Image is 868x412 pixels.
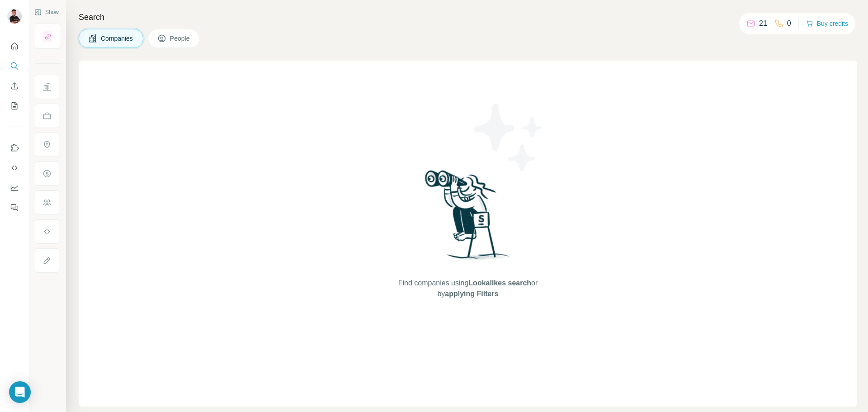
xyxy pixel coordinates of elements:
[468,279,531,287] span: Lookalikes search
[7,58,22,74] button: Search
[787,18,791,29] p: 0
[9,381,31,403] div: Open Intercom Messenger
[445,290,498,298] span: applying Filters
[468,97,549,178] img: Surfe Illustration - Stars
[806,17,848,30] button: Buy credits
[7,160,22,176] button: Use Surfe API
[79,11,857,24] h4: Search
[7,38,22,54] button: Quick start
[7,78,22,94] button: Enrich CSV
[396,278,540,299] span: Find companies using or by
[7,98,22,114] button: My lists
[170,34,191,43] span: People
[7,180,22,196] button: Dashboard
[759,18,767,29] p: 21
[7,9,22,24] img: Avatar
[7,140,22,156] button: Use Surfe on LinkedIn
[28,5,65,19] button: Show
[421,168,515,269] img: Surfe Illustration - Woman searching with binoculars
[7,199,22,216] button: Feedback
[101,34,134,43] span: Companies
